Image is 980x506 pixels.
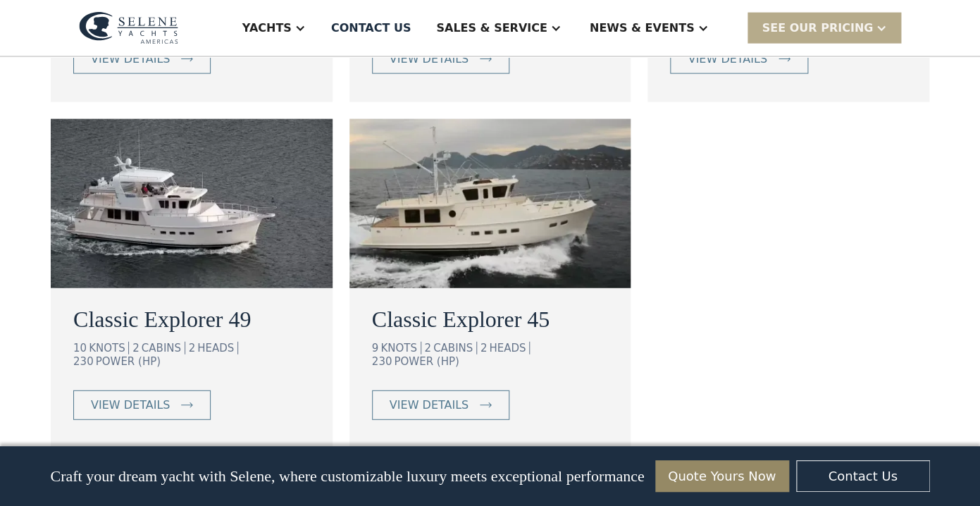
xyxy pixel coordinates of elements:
[424,342,431,354] div: 2
[331,20,411,37] div: Contact US
[655,460,789,492] a: Quote Yours Now
[181,56,193,62] img: icon
[372,302,609,336] a: Classic Explorer 45
[181,402,193,408] img: icon
[390,397,469,414] div: view details
[132,342,139,354] div: 2
[51,119,333,288] img: long range motor yachts
[89,342,129,354] div: KNOTS
[73,355,94,368] div: 230
[197,342,238,354] div: HEADS
[189,342,196,354] div: 2
[590,20,695,37] div: News & EVENTS
[390,51,469,68] div: view details
[480,402,492,408] img: icon
[748,13,901,43] div: SEE Our Pricing
[670,44,807,74] a: view details
[96,355,161,368] div: POWER (HP)
[91,397,170,414] div: view details
[762,20,873,37] div: SEE Our Pricing
[436,20,547,37] div: Sales & Service
[79,12,178,44] img: logo
[796,460,930,492] a: Contact Us
[349,119,631,288] img: long range motor yachts
[91,51,170,68] div: view details
[480,342,488,354] div: 2
[242,20,292,37] div: Yachts
[380,342,421,354] div: KNOTS
[372,44,509,74] a: view details
[372,355,392,368] div: 230
[372,342,379,354] div: 9
[480,56,492,62] img: icon
[73,390,211,420] a: view details
[50,467,644,486] p: Craft your dream yacht with Selene, where customizable luxury meets exceptional performance
[73,44,211,74] a: view details
[489,342,530,354] div: HEADS
[73,342,87,354] div: 10
[779,56,790,62] img: icon
[688,51,767,68] div: view details
[142,342,185,354] div: CABINS
[433,342,477,354] div: CABINS
[372,390,509,420] a: view details
[394,355,459,368] div: POWER (HP)
[73,302,310,336] a: Classic Explorer 49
